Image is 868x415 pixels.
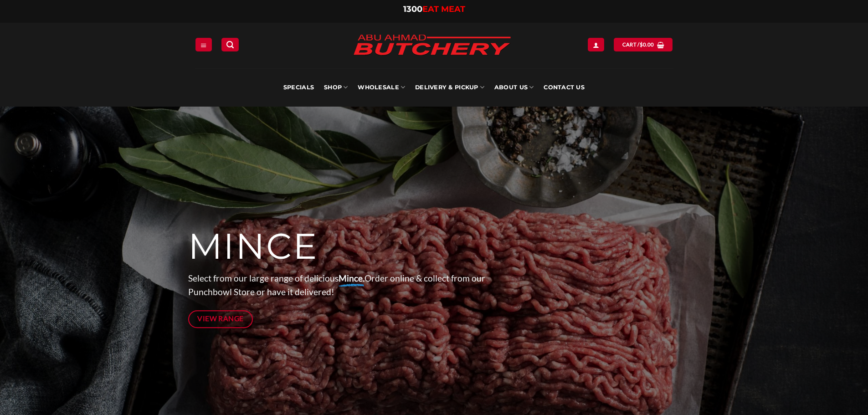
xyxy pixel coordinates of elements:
span: Select from our large range of delicious Order online & collect from our Punchbowl Store or have ... [188,273,485,297]
span: Cart / [622,41,654,49]
span: $ [640,41,643,49]
a: Specials [283,68,314,107]
a: View cart [614,38,673,51]
span: MINCE [188,225,318,268]
a: Login [588,38,604,51]
strong: Mince. [339,273,365,283]
a: Menu [195,38,212,51]
span: EAT MEAT [422,4,465,14]
a: Contact Us [544,68,585,107]
a: Delivery & Pickup [415,68,484,107]
img: Abu Ahmad Butchery [345,28,519,63]
a: View Range [188,310,253,328]
a: 1300EAT MEAT [403,4,465,14]
a: Search [221,38,239,51]
span: View Range [197,313,244,324]
bdi: 0.00 [640,41,654,47]
a: About Us [494,68,534,107]
a: Wholesale [358,68,405,107]
a: SHOP [324,68,348,107]
span: 1300 [403,4,422,14]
